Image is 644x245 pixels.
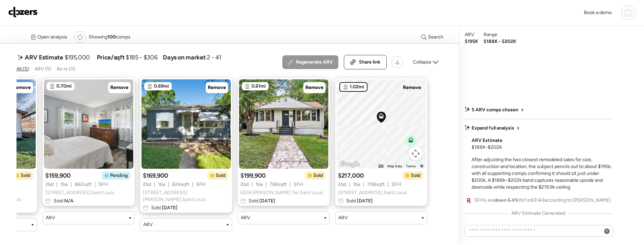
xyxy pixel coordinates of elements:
[350,83,364,90] span: 1.02mi
[338,171,364,180] span: $217,000
[474,197,611,204] span: SFHs are YoY in 63143 according to [PERSON_NAME]
[379,121,385,127] div: 2230 Richert Pl, St. Louis, MO 63143, USA
[143,189,229,203] span: [STREET_ADDRESS][PERSON_NAME] , Saint Louis
[34,66,51,72] span: ARV (5)
[251,181,253,188] span: |
[472,125,514,132] span: Expand full analysis
[241,214,250,221] span: ARV
[192,181,193,188] span: |
[70,181,72,188] span: |
[465,38,478,45] span: $195K
[270,181,287,188] span: 768 sqft
[240,181,249,188] span: 2 bd
[484,38,516,45] span: $188K - $202K
[240,171,266,180] span: $199,900
[25,53,63,62] span: ARV Estimate
[428,34,443,41] span: Search
[196,181,206,188] span: SFH
[338,181,346,188] span: 2 bd
[290,181,291,188] span: |
[161,205,178,211] span: [DATE]
[392,181,401,188] span: SFH
[356,198,373,204] span: [DATE]
[494,197,518,203] span: down 6.4%
[338,160,361,169] img: Google
[265,181,267,188] span: |
[511,210,565,217] span: ARV Estimate Generated
[94,181,96,188] span: |
[472,107,518,113] span: 5 ARV comps chosen
[472,144,502,151] span: $188K - $202K
[163,53,205,62] span: Days on market
[363,181,364,188] span: |
[296,59,333,66] span: Regenerate ARV
[420,164,424,168] a: Report errors in the road map or imagery to Google
[387,164,402,169] button: Map Data
[99,181,108,188] span: SFH
[403,84,421,91] span: Remove
[338,189,407,196] span: [STREET_ADDRESS] , Saint Louis
[313,172,323,179] span: Sold
[338,160,361,169] a: Open this area in Google Maps (opens a new window)
[21,172,30,179] span: Sold
[472,157,612,190] span: After adjusting the two closest remodeled sales for size, construction and location, the subject ...
[65,53,90,62] span: $195,000
[251,83,266,90] span: 0.61mi
[256,181,263,188] span: 1 ba
[37,34,67,41] span: Open analysis
[305,84,324,91] span: Remove
[208,84,226,91] span: Remove
[367,181,385,188] span: 708 sqft
[346,198,373,204] span: Sold
[158,181,165,188] span: 1 ba
[359,59,381,66] span: Share link
[60,181,68,188] span: 1 ba
[349,181,350,188] span: |
[13,84,31,91] span: Remove
[172,181,189,188] span: 624 sqft
[465,31,474,38] span: ARV
[63,198,74,204] span: N/A
[143,171,168,180] span: $169,900
[154,181,155,188] span: |
[240,189,323,196] span: 6559 [PERSON_NAME] Ter , Saint Louis
[110,84,128,91] span: Remove
[353,181,360,188] span: 1 ba
[249,198,275,204] span: Sold
[75,181,92,188] span: 862 sqft
[338,214,348,221] span: ARV
[484,31,497,38] span: Range
[126,53,157,62] span: $185 - $306
[409,147,422,160] button: Map camera controls
[8,7,38,18] img: Logo
[45,181,54,188] span: 2 bd
[45,171,71,180] span: $159,900
[151,204,178,211] span: Sold
[379,164,383,169] button: Keyboard shortcuts
[168,181,169,188] span: |
[294,181,303,188] span: SFH
[97,53,124,62] span: Price/sqft
[56,181,58,188] span: |
[406,164,416,168] a: Terms (opens in new tab)
[108,34,116,40] span: 100
[258,198,275,204] span: [DATE]
[207,53,221,62] span: 2 - 41
[387,181,389,188] span: |
[54,198,74,204] span: Sold
[89,34,131,41] span: Showing comps
[143,221,153,228] span: ARV
[472,137,502,144] span: ARV Estimate
[154,83,169,90] span: 0.69mi
[408,145,414,150] div: 6307 Arsenal St, St. Louis, MO 63139, USA
[57,66,75,72] span: As-is (0)
[411,172,420,179] span: Sold
[56,83,72,90] span: 0.70mi
[413,59,431,66] span: Collapse
[584,10,612,15] span: Book a demo
[110,172,128,179] span: Pending
[216,172,225,179] span: Sold
[46,214,55,221] span: ARV
[143,181,151,188] span: 2 bd
[16,66,29,72] span: All (5)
